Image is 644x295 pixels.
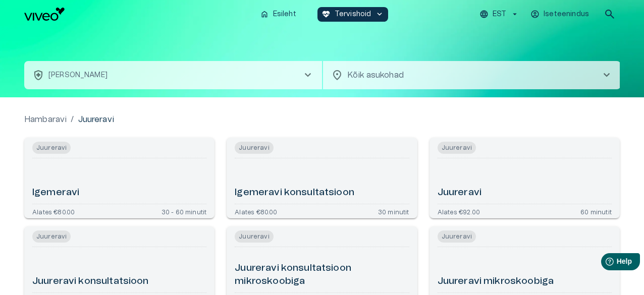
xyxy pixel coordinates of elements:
[235,186,354,200] h6: Igemeravi konsultatsioon
[317,7,389,22] button: ecg_heartTervishoidkeyboard_arrow_down
[235,208,277,214] p: Alates €80.00
[32,208,75,214] p: Alates €80.00
[438,208,480,214] p: Alates €92.00
[438,186,481,200] h6: Juureravi
[235,262,409,288] h6: Juureravi konsultatsioon mikroskoobiga
[335,9,371,20] p: Tervishoid
[78,113,114,126] p: Juureravi
[235,142,273,154] span: Juureravi
[331,69,343,81] span: location_on
[478,7,521,22] button: EST
[302,69,314,81] span: chevron_right
[601,69,613,81] span: chevron_right
[24,138,214,218] a: Open service booking details
[235,230,273,243] span: Juureravi
[260,10,269,19] span: home
[32,186,79,200] h6: Igemeravi
[600,4,620,24] button: open search modal
[48,70,108,81] p: [PERSON_NAME]
[32,275,149,288] h6: Juureravi konsultatsioon
[273,9,296,20] p: Esileht
[227,138,417,218] a: Open service booking details
[493,9,506,20] p: EST
[32,142,71,154] span: Juureravi
[378,208,409,214] p: 30 minutit
[24,8,65,21] img: Viveo logo
[375,10,384,19] span: keyboard_arrow_down
[24,113,67,126] a: Hambaravi
[24,8,252,21] a: Navigate to homepage
[162,208,207,214] p: 30 - 60 minutit
[256,7,301,22] button: homeEsileht
[71,113,74,126] p: /
[529,7,592,22] button: Iseteenindus
[347,69,584,81] p: Kõik asukohad
[430,138,620,218] a: Open service booking details
[438,230,476,243] span: Juureravi
[32,69,44,81] span: health_and_safety
[438,275,554,288] h6: Juureravi mikroskoobiga
[438,142,476,154] span: Juureravi
[580,208,612,214] p: 60 minutit
[604,8,616,20] span: search
[321,10,331,19] span: ecg_heart
[24,61,322,89] button: health_and_safety[PERSON_NAME]chevron_right
[32,230,71,243] span: Juureravi
[565,249,644,277] iframe: Help widget launcher
[544,9,589,20] p: Iseteenindus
